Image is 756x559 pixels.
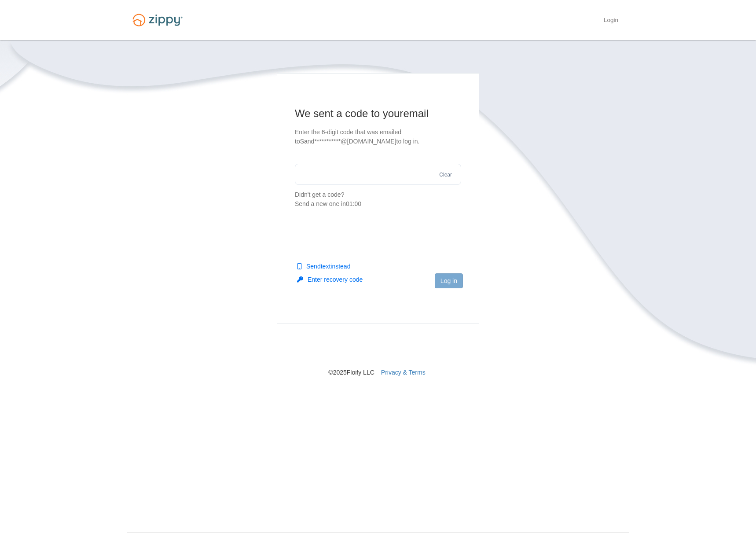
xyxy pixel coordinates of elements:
p: Enter the 6-digit code that was emailed to Sand***********@[DOMAIN_NAME] to log in. [295,128,461,146]
p: Didn't get a code? [295,190,461,209]
a: Login [604,17,618,26]
button: Clear [437,171,455,179]
nav: © 2025 Floify LLC [127,324,629,377]
img: Logo [127,10,188,30]
button: Enter recovery code [297,275,363,284]
div: Send a new one in 01:00 [295,199,461,209]
button: Log in [435,273,463,288]
button: Sendtextinstead [297,262,350,271]
a: Privacy & Terms [381,369,426,376]
h1: We sent a code to your email [295,107,461,121]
